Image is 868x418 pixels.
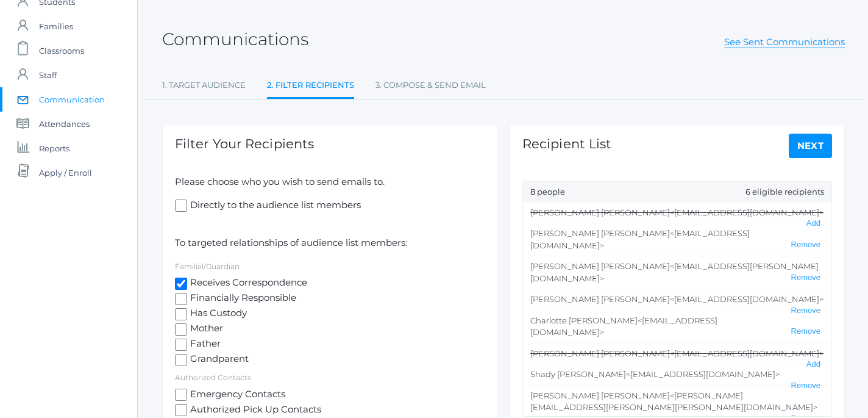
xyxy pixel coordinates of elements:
span: Attendances [39,112,90,136]
span: Apply / Enroll [39,160,92,185]
span: 6 eligible recipients [745,186,824,198]
button: Remove [788,273,824,283]
span: Communication [39,87,105,112]
span: Staff [39,63,57,87]
button: Remove [788,381,824,391]
button: Add [803,359,824,370]
span: [PERSON_NAME] [PERSON_NAME] [530,348,670,358]
a: Next [789,134,833,158]
input: Authorized Pick Up Contacts [175,404,187,416]
span: Shady [PERSON_NAME] [530,369,626,379]
p: To targeted relationships of audience list members: [175,236,485,250]
input: Directly to the audience list members [175,200,187,212]
input: Emergency Contacts [175,389,187,401]
span: Father [187,337,221,352]
h1: Recipient List [522,137,611,151]
span: Reports [39,136,69,160]
input: Financially Responsible [175,293,187,305]
button: Remove [788,306,824,316]
span: Directly to the audience list members [187,198,361,214]
label: Authorized Contacts [175,373,251,382]
span: Receives Correspondence [187,276,307,291]
input: Receives Correspondence [175,278,187,290]
a: 1. Target Audience [162,73,246,98]
span: Classrooms [39,38,84,63]
span: Has Custody [187,306,247,322]
span: <[EMAIL_ADDRESS][PERSON_NAME][DOMAIN_NAME]> [530,261,819,283]
span: Emergency Contacts [187,387,285,403]
input: Grandparent [175,354,187,366]
button: Add [803,218,824,229]
input: Mother [175,323,187,336]
a: 2. Filter Recipients [267,73,354,99]
span: <[EMAIL_ADDRESS][DOMAIN_NAME]> [530,228,750,250]
span: <[EMAIL_ADDRESS][DOMAIN_NAME]> [670,348,824,358]
p: Please choose who you wish to send emails to. [175,175,485,189]
button: Remove [788,240,824,250]
span: [PERSON_NAME] [PERSON_NAME] [530,228,670,238]
span: <[EMAIL_ADDRESS][DOMAIN_NAME]> [670,207,824,217]
span: <[EMAIL_ADDRESS][DOMAIN_NAME]> [670,294,824,304]
a: 3. Compose & Send Email [375,73,486,98]
label: Familial/Guardian [175,262,240,271]
h2: Communications [162,30,308,49]
span: [PERSON_NAME] [PERSON_NAME] [530,294,670,304]
span: Authorized Pick Up Contacts [187,403,321,418]
span: Families [39,14,73,38]
span: [PERSON_NAME] [PERSON_NAME] [530,391,670,400]
span: Grandparent [187,352,249,367]
span: <[PERSON_NAME][EMAIL_ADDRESS][PERSON_NAME][PERSON_NAME][DOMAIN_NAME]> [530,391,817,413]
span: [PERSON_NAME] [PERSON_NAME] [530,207,670,217]
span: Charlotte [PERSON_NAME] [530,315,638,325]
span: Financially Responsible [187,291,296,306]
span: Mother [187,322,223,337]
span: [PERSON_NAME] [PERSON_NAME] [530,261,670,271]
span: <[EMAIL_ADDRESS][DOMAIN_NAME]> [626,369,780,379]
a: See Sent Communications [724,36,845,48]
h1: Filter Your Recipients [175,137,314,151]
button: Remove [788,326,824,337]
div: 8 people [523,182,831,203]
input: Has Custody [175,308,187,320]
input: Father [175,339,187,351]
